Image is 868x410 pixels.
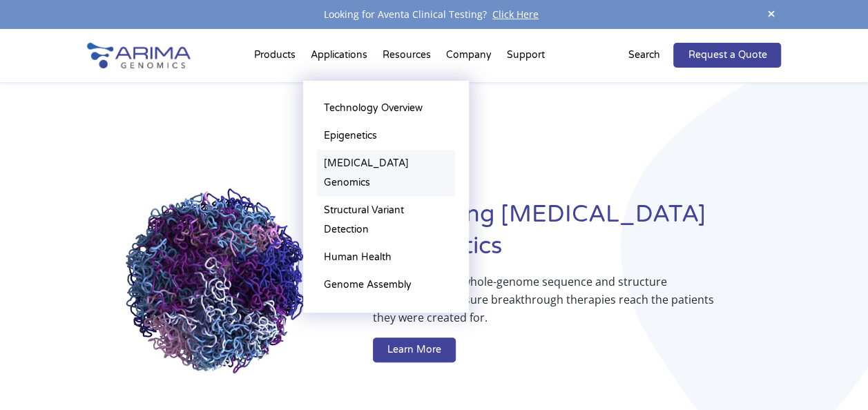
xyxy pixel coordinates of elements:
img: Arima-Genomics-logo [87,43,191,68]
a: Epigenetics [317,122,455,150]
a: Genome Assembly [317,271,455,299]
a: Structural Variant Detection [317,197,455,244]
a: Request a Quote [673,43,781,68]
iframe: Chat Widget [799,344,868,410]
a: Human Health [317,244,455,271]
div: Looking for Aventa Clinical Testing? [87,6,782,23]
a: Technology Overview [317,95,455,122]
p: Search [628,46,659,64]
p: We’re leveraging whole-genome sequence and structure information to ensure breakthrough therapies... [373,273,726,338]
a: [MEDICAL_DATA] Genomics [317,150,455,197]
a: Learn More [373,338,456,362]
a: Click Here [487,8,544,21]
h1: Redefining [MEDICAL_DATA] Diagnostics [373,199,781,273]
